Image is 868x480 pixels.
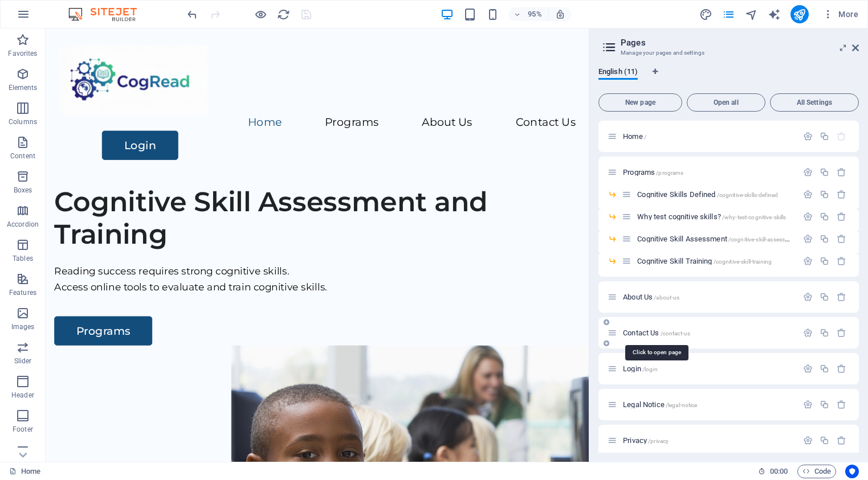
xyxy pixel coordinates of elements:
button: publish [790,5,809,23]
a: Click to cancel selection. Double-click to open Pages [9,465,40,478]
span: More [822,9,858,20]
button: 95% [508,7,549,21]
button: New page [598,93,682,112]
p: Images [11,322,35,331]
div: Legal Notice/legal-notice [620,401,797,408]
div: Settings [803,328,813,338]
p: Columns [9,117,37,126]
button: More [818,5,863,23]
div: Remove [837,256,846,266]
div: Remove [837,436,846,445]
span: /cognitive-skills-defined [717,192,778,198]
div: Cognitive Skills Defined/cognitive-skills-defined [634,191,797,198]
button: design [699,7,713,21]
button: Open all [687,93,765,112]
div: Settings [803,400,813,409]
div: The startpage cannot be deleted [837,132,846,141]
button: text_generator [768,7,781,21]
div: Settings [803,132,813,141]
div: Duplicate [820,132,829,141]
div: Duplicate [820,167,829,177]
span: 00 00 [770,465,788,478]
p: Accordion [7,220,39,229]
p: Slider [14,356,32,366]
p: Features [9,288,36,297]
span: Contact Us [623,329,690,337]
div: Settings [803,256,813,266]
button: undo [185,7,199,21]
span: Click to open page [637,235,798,243]
span: /contact-us [661,330,691,337]
div: Duplicate [820,364,829,374]
span: English (11) [598,65,638,81]
i: Undo: Edit headline (Ctrl+Z) [186,8,199,21]
span: /login [642,366,658,372]
i: On resize automatically adjust zoom level to fit chosen device. [555,9,565,19]
div: Remove [837,364,846,374]
i: AI Writer [768,8,781,21]
div: Home/ [620,133,797,140]
div: Remove [837,212,846,221]
div: Remove [837,234,846,244]
div: Duplicate [820,400,829,409]
span: New page [604,99,677,106]
i: Navigator [745,8,758,21]
span: Click to open page [623,132,646,141]
div: Programs/programs [620,169,797,176]
div: Duplicate [820,292,829,302]
div: Remove [837,400,846,409]
div: Settings [803,212,813,221]
p: Elements [9,83,38,92]
p: Favorites [8,49,37,58]
div: About Us/about-us [620,293,797,301]
span: Click to open page [623,400,697,409]
p: Tables [13,254,33,263]
span: All Settings [775,99,854,106]
span: Click to open page [623,293,679,301]
span: /privacy [648,438,669,444]
i: Publish [793,8,806,21]
div: Cognitive Skill Training/cognitive-skill-training [634,257,797,265]
span: /programs [656,170,683,176]
span: Click to open page [637,190,778,199]
div: Settings [803,234,813,244]
span: /legal-notice [666,402,698,408]
p: Content [10,151,35,161]
button: navigator [745,7,759,21]
span: /why-test-cognitive-skills [722,214,787,220]
div: Why test cognitive skills?/why-test-cognitive-skills [634,213,797,220]
div: Settings [803,167,813,177]
div: Duplicate [820,190,829,199]
div: Remove [837,292,846,302]
div: Remove [837,328,846,338]
i: Pages (Ctrl+Alt+S) [722,8,735,21]
div: Settings [803,190,813,199]
span: Click to open page [637,257,772,265]
div: Privacy/privacy [620,437,797,444]
div: Duplicate [820,212,829,221]
span: : [778,467,780,475]
div: Contact Us/contact-us [620,329,797,337]
h6: Session time [758,465,788,478]
span: /about-us [654,294,679,301]
div: Cognitive Skill Assessment/cognitive-skill-assessment [634,235,797,243]
h3: Manage your pages and settings [621,48,836,58]
button: Usercentrics [845,465,859,478]
button: All Settings [770,93,859,112]
div: Duplicate [820,436,829,445]
span: Click to open page [623,436,669,445]
div: Duplicate [820,234,829,244]
span: Code [802,465,831,478]
h2: Pages [621,38,859,48]
span: Click to open page [637,212,786,221]
p: Boxes [14,186,32,195]
p: Footer [13,425,33,434]
div: Remove [837,167,846,177]
div: Remove [837,190,846,199]
span: /cognitive-skill-assessment [728,236,798,243]
span: Open all [692,99,760,106]
div: Settings [803,436,813,445]
div: Language Tabs [598,67,859,89]
p: Header [11,391,34,400]
span: Click to open page [623,168,683,177]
